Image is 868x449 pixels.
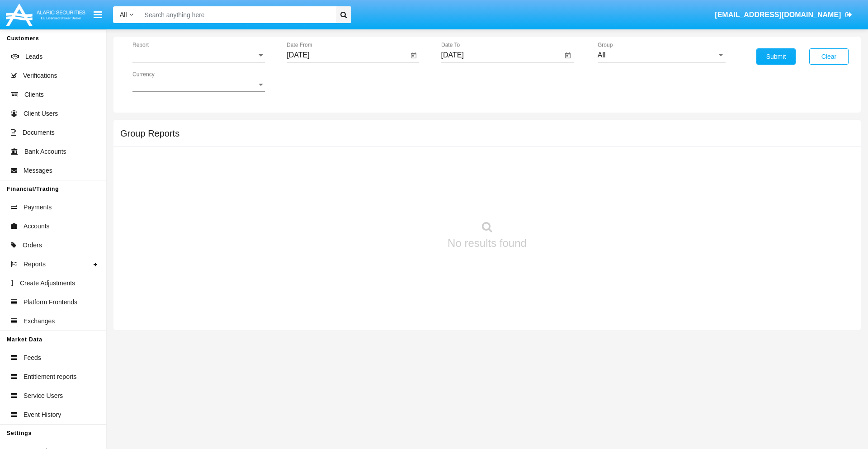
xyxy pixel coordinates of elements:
span: Client Users [24,109,58,118]
span: Clients [24,90,44,99]
span: Accounts [24,222,50,231]
button: Open calendar [408,50,419,61]
span: Feeds [24,353,41,363]
a: All [113,10,140,19]
span: Leads [25,52,42,61]
span: Report [132,51,257,59]
span: [EMAIL_ADDRESS][DOMAIN_NAME] [715,11,841,19]
p: No results found [448,235,527,251]
input: Search [140,6,333,23]
button: Submit [756,48,796,65]
span: Reports [24,260,46,269]
span: Event History [24,410,61,420]
span: Exchanges [24,317,55,326]
a: [EMAIL_ADDRESS][DOMAIN_NAME] [711,2,857,28]
span: Payments [24,203,52,212]
span: Bank Accounts [24,147,66,156]
span: Entitlement reports [24,372,77,382]
span: Create Adjustments [20,279,75,288]
button: Clear [809,48,849,65]
span: Platform Frontends [24,298,77,307]
span: Orders [23,241,42,250]
button: Open calendar [562,50,573,61]
span: All [120,11,127,18]
span: Documents [23,128,55,137]
span: Verifications [23,71,57,80]
span: Service Users [24,391,63,401]
img: Logo image [5,1,87,28]
h5: Group Reports [120,130,179,137]
span: Currency [132,80,257,89]
span: Messages [24,166,52,175]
